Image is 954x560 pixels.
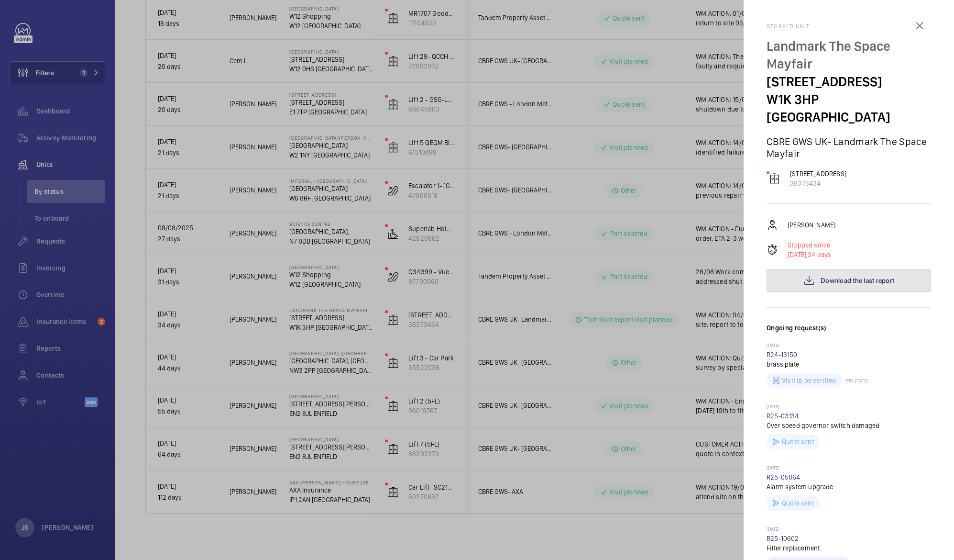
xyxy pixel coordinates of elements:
[782,376,836,385] p: Visit to be verified
[767,135,931,159] p: CBRE GWS UK- Landmark The Space Mayfair
[788,220,835,230] p: [PERSON_NAME]
[767,421,931,430] p: Over speed governor switch damaged
[788,250,832,259] p: 34 days
[767,465,931,472] p: [DATE]
[767,526,931,534] p: [DATE]
[782,498,814,508] p: Quote sent
[782,437,814,447] p: Quote sent
[767,359,931,369] p: brass plate
[767,543,931,553] p: Filter replacement
[767,535,799,542] a: R25-10602
[790,169,846,179] p: [STREET_ADDRESS]
[790,179,846,188] p: 36373434
[821,277,894,284] span: Download the last report
[788,240,832,250] p: Stopped since
[767,23,931,30] h2: Stopped unit
[767,37,931,73] p: Landmark The Space Mayfair
[767,323,931,342] h3: Ongoing request(s)
[767,473,800,481] a: R25-05864
[767,90,931,126] p: W1K 3HP [GEOGRAPHIC_DATA]
[767,412,799,420] a: R25-03134
[767,342,931,350] p: [DATE]
[767,482,931,492] p: Alarm system upgrade
[769,173,780,184] img: elevator.svg
[767,73,931,90] p: [STREET_ADDRESS]
[767,403,931,411] p: [DATE]
[767,351,798,358] a: R24-13150
[767,269,931,292] button: Download the last report
[842,378,868,383] p: ETA: [DATE]
[788,251,808,258] span: [DATE],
